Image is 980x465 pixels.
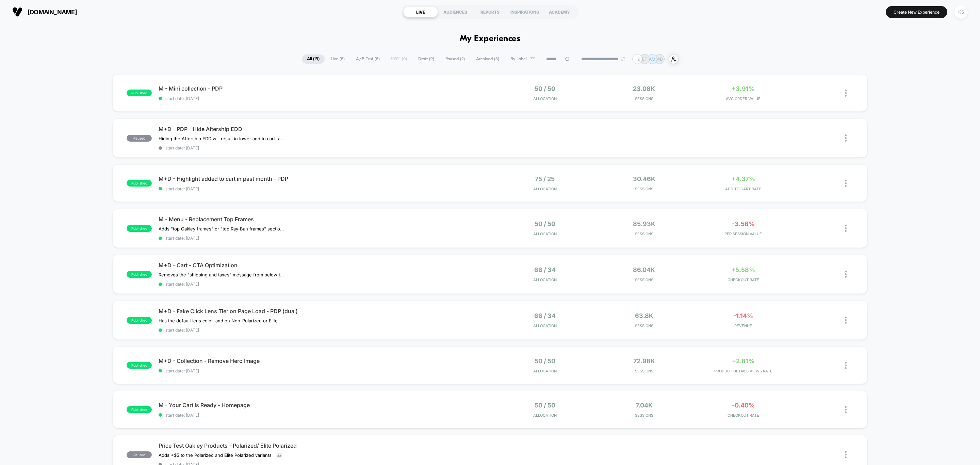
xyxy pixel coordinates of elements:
[596,369,692,373] span: Sessions
[845,451,847,458] img: close
[159,282,490,287] span: start date: [DATE]
[159,175,490,182] span: M+D - Highlight added to cart in past month - PDP
[159,85,490,92] span: M - Mini collection - PDP
[507,6,542,17] div: INSPIRATIONS
[731,266,755,273] span: +5.58%
[326,54,350,64] span: Live ( 8 )
[159,186,490,191] span: start date: [DATE]
[845,406,847,413] img: close
[533,231,557,236] span: Allocation
[633,357,655,365] span: 72.98k
[845,271,847,278] img: close
[533,96,557,101] span: Allocation
[696,369,791,373] span: PRODUCT DETAILS VIEWS RATE
[127,135,152,142] span: paused
[633,175,655,182] span: 30.46k
[633,220,655,227] span: 85.93k
[845,225,847,232] img: close
[636,402,653,409] span: 7.04k
[302,54,325,64] span: All ( 19 )
[845,134,847,142] img: close
[127,317,152,324] span: published
[533,277,557,282] span: Allocation
[159,126,490,132] span: M+D - PDP - Hide Aftership EDD
[732,175,755,182] span: +4.37%
[621,57,625,61] img: end
[159,136,285,141] span: Hiding the Aftership EDD will result in lower add to cart rate and conversion rate
[845,90,847,97] img: close
[533,187,557,191] span: Allocation
[159,368,490,373] span: start date: [DATE]
[696,413,791,418] span: CHECKOUT RATE
[649,57,655,62] p: AM
[845,362,847,369] img: close
[127,451,152,458] span: paused
[159,327,490,333] span: start date: [DATE]
[460,34,521,44] h1: My Experiences
[596,187,692,191] span: Sessions
[159,216,490,223] span: M - Menu - Replacement Top Frames
[159,442,490,449] span: Price Test Oakley Products - Polarized/ Elite Polarized
[403,6,438,17] div: LIVE
[534,266,556,273] span: 66 / 34
[127,362,152,369] span: published
[696,277,791,282] span: CHECKOUT RATE
[596,413,692,418] span: Sessions
[952,5,970,19] button: KS
[159,308,490,315] span: M+D - Fake Click Lens Tier on Page Load - PDP (dual)
[533,369,557,373] span: Allocation
[535,357,555,365] span: 50 / 50
[696,96,791,101] span: AVG ORDER VALUE
[633,85,655,92] span: 23.08k
[696,187,791,191] span: ADD TO CART RATE
[732,402,755,409] span: -0.40%
[159,272,285,277] span: Removes the "shipping and taxes" message from below the CTA and replaces it with message about re...
[127,406,152,413] span: published
[732,357,754,365] span: +2.81%
[656,57,663,62] p: MD
[954,5,968,19] div: KS
[845,317,847,324] img: close
[159,413,490,418] span: start date: [DATE]
[533,323,557,328] span: Allocation
[473,6,507,17] div: REPORTS
[596,96,692,101] span: Sessions
[159,402,490,408] span: M - Your Cart is Ready - Homepage
[886,6,947,18] button: Create New Experience
[535,85,555,92] span: 50 / 50
[535,220,555,227] span: 50 / 50
[696,323,791,328] span: REVENUE
[510,57,527,62] span: By Label
[159,226,285,231] span: Adds "top Oakley frames" or "top Ray-Ban frames" section to replacement lenses for Oakley and Ray...
[633,266,655,273] span: 86.04k
[632,54,642,64] div: + 2
[12,7,22,17] img: Visually logo
[542,6,577,17] div: ACADEMY
[159,452,272,458] span: Adds +$5 to the Polarized and Elite Polarized variants
[159,236,490,241] span: start date: [DATE]
[696,231,791,236] span: PER SESSION VALUE
[533,413,557,418] span: Allocation
[845,180,847,187] img: close
[159,357,490,364] span: M+D - Collection - Remove Hero Image
[635,312,653,319] span: 63.8k
[159,96,490,101] span: start date: [DATE]
[535,175,555,182] span: 75 / 25
[159,318,285,323] span: Has the default lens color land on Non-Polarized or Elite Polarized to see if that performs bette...
[596,277,692,282] span: Sessions
[534,312,556,319] span: 66 / 34
[440,54,470,64] span: Paused ( 2 )
[596,231,692,236] span: Sessions
[642,57,647,62] p: EF
[159,262,490,269] span: M+D - Cart - CTA Optimization
[127,271,152,278] span: published
[596,323,692,328] span: Sessions
[159,145,490,150] span: start date: [DATE]
[535,402,555,409] span: 50 / 50
[413,54,439,64] span: Draft ( 9 )
[351,54,385,64] span: A/B Test ( 8 )
[471,54,504,64] span: Archived ( 3 )
[10,6,79,17] button: [DOMAIN_NAME]
[28,9,77,16] span: [DOMAIN_NAME]
[127,225,152,232] span: published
